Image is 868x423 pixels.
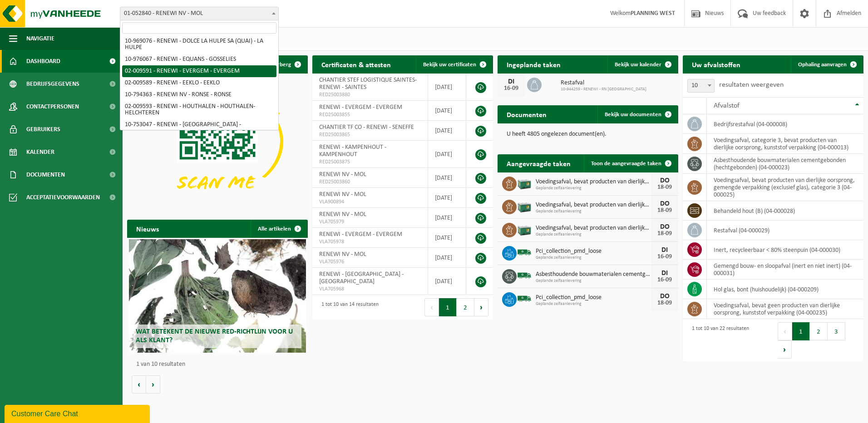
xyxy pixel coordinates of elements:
[26,141,54,163] span: Kalender
[792,322,810,340] button: 1
[120,7,279,20] span: 01-052840 - RENEWI NV - MOL
[798,62,847,68] span: Ophaling aanvragen
[536,178,651,186] span: Voedingsafval, bevat producten van dierlijke oorsprong, gemengde verpakking (exc...
[136,328,293,344] span: Wat betekent de nieuwe RED-richtlijn voor u als klant?
[687,321,749,359] div: 1 tot 10 van 22 resultaten
[319,111,421,118] span: RED25003855
[26,163,65,186] span: Documenten
[502,78,520,85] div: DI
[536,209,651,214] span: Geplande zelfaanlevering
[319,104,402,111] span: RENEWI - EVERGEM - EVERGEM
[319,77,417,91] span: CHANTIER STEF LOGISTIQUE SAINTES- RENEWI - SAINTES
[129,239,306,353] a: Wat betekent de nieuwe RED-richtlijn voor u als klant?
[707,174,863,201] td: voedingsafval, bevat producten van dierlijke oorsprong, gemengde verpakking (exclusief glas), cat...
[498,55,570,73] h2: Ingeplande taken
[714,102,740,109] span: Afvalstof
[778,340,792,359] button: Next
[122,101,276,119] li: 02-009593 - RENEWI - HOUTHALEN - HOUTHALEN-HELCHTEREN
[498,105,556,123] h2: Documenten
[319,144,386,158] span: RENEWI - KAMPENHOUT - KAMPENHOUT
[631,10,675,17] strong: PLANNING WEST
[319,178,421,186] span: RED25003860
[536,271,651,278] span: Asbesthoudende bouwmaterialen cementgebonden (hechtgebonden)
[319,124,414,131] span: CHANTIER TF CO - RENEWI - SENEFFE
[656,277,674,283] div: 16-09
[26,118,60,141] span: Gebruikers
[428,248,466,268] td: [DATE]
[439,298,457,316] button: 1
[428,268,466,295] td: [DATE]
[428,168,466,188] td: [DATE]
[605,112,661,118] span: Bekijk uw documenten
[428,228,466,248] td: [DATE]
[656,207,674,214] div: 18-09
[517,198,532,214] img: PB-LB-0680-HPE-GN-01
[122,119,276,137] li: 10-753047 - RENEWI - [GEOGRAPHIC_DATA] - [GEOGRAPHIC_DATA]
[656,200,674,207] div: DO
[536,186,651,191] span: Geplande zelfaanlevering
[428,141,466,168] td: [DATE]
[561,79,646,87] span: Restafval
[146,375,160,393] button: Volgende
[536,248,651,255] span: Pci_collection_pmd_loose
[474,298,488,316] button: Next
[683,55,750,73] h2: Uw afvalstoffen
[561,87,646,92] span: 10-944259 - RENEWI - RN [GEOGRAPHIC_DATA]
[517,221,532,237] img: PB-LB-0680-HPE-GN-01
[584,154,677,172] a: Toon de aangevraagde taken
[707,260,863,280] td: gemengd bouw- en sloopafval (inert en niet inert) (04-000031)
[457,298,474,316] button: 2
[707,201,863,221] td: behandeld hout (B) (04-000028)
[26,95,79,118] span: Contactpersonen
[517,175,532,191] img: PB-LB-0680-HPE-GN-01
[122,35,276,54] li: 10-969076 - RENEWI - DOLCE LA HULPE SA (QUAI) - LA HULPE
[122,54,276,65] li: 10-976067 - RENEWI - EQUANS - GOSSELIES
[127,74,308,209] img: Download de VHEPlus App
[319,191,366,198] span: RENEWI NV - MOL
[319,131,421,138] span: RED25003865
[120,7,278,20] span: 01-052840 - RENEWI NV - MOL
[428,121,466,141] td: [DATE]
[416,55,492,74] a: Bekijk uw certificaten
[319,271,404,285] span: RENEWI - [GEOGRAPHIC_DATA] - [GEOGRAPHIC_DATA]
[707,299,863,319] td: voedingsafval, bevat geen producten van dierlijke oorsprong, kunststof verpakking (04-000235)
[26,186,100,209] span: Acceptatievoorwaarden
[428,208,466,228] td: [DATE]
[778,322,792,340] button: Previous
[26,27,54,50] span: Navigatie
[656,177,674,184] div: DO
[423,62,476,68] span: Bekijk uw certificaten
[656,293,674,300] div: DO
[707,221,863,240] td: restafval (04-000029)
[656,184,674,191] div: 18-09
[271,62,291,68] span: Verberg
[136,361,303,368] p: 1 van 10 resultaten
[132,375,146,393] button: Vorige
[507,131,669,138] p: U heeft 4805 ongelezen document(en).
[122,65,276,77] li: 02-009591 - RENEWI - EVERGEM - EVERGEM
[502,85,520,92] div: 16-09
[517,268,532,283] img: BL-SO-LV
[707,114,863,134] td: bedrijfsrestafval (04-000008)
[26,50,60,73] span: Dashboard
[319,91,421,98] span: RED25003880
[319,211,366,218] span: RENEWI NV - MOL
[127,220,168,237] h2: Nieuws
[319,171,366,178] span: RENEWI NV - MOL
[122,77,276,89] li: 02-009589 - RENEWI - EEKLO - EEKLO
[591,161,661,167] span: Toon de aangevraagde taken
[251,220,307,238] a: Alle artikelen
[791,55,863,74] a: Ophaling aanvragen
[656,231,674,237] div: 18-09
[615,62,661,68] span: Bekijk uw kalender
[656,223,674,231] div: DO
[687,79,715,93] span: 10
[536,255,651,261] span: Geplande zelfaanlevering
[317,297,379,317] div: 1 tot 10 van 14 resultaten
[536,278,651,284] span: Geplande zelfaanlevering
[319,285,421,293] span: VLA705968
[319,251,366,258] span: RENEWI NV - MOL
[498,154,580,172] h2: Aangevraagde taken
[312,55,400,73] h2: Certificaten & attesten
[428,101,466,121] td: [DATE]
